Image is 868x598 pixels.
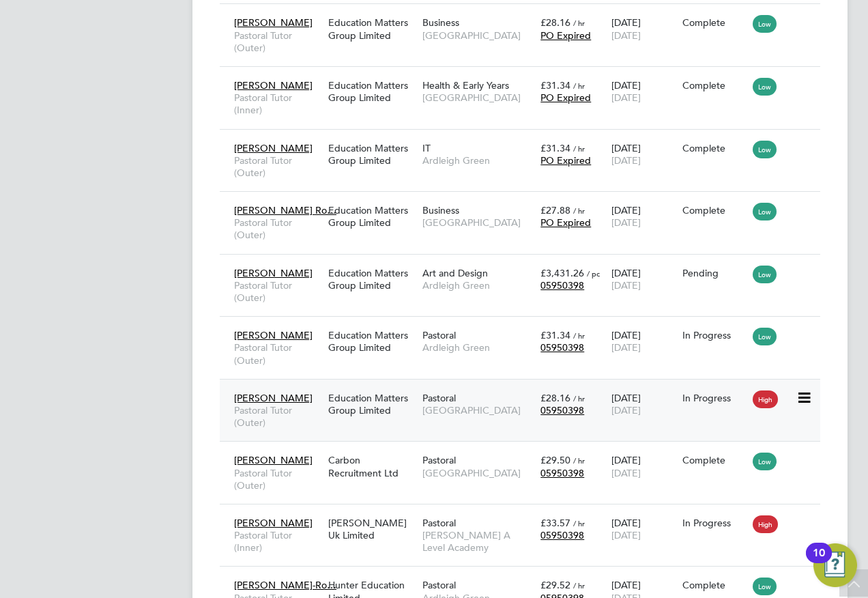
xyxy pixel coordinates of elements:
span: High [753,390,778,408]
span: [DATE] [611,216,641,229]
div: [DATE] [608,385,679,423]
span: Low [753,15,777,33]
span: PO Expired [540,29,591,42]
span: Ardleigh Green [422,279,534,291]
div: [DATE] [608,10,679,48]
div: Education Matters Group Limited [325,197,419,236]
span: [DATE] [611,154,641,167]
span: Pastoral Tutor (Outer) [234,404,321,429]
div: Complete [682,142,747,154]
span: PO Expired [540,154,591,167]
span: [PERSON_NAME] Ro… [234,204,336,216]
a: [PERSON_NAME]Pastoral Tutor (Outer)Education Matters Group LimitedBusiness[GEOGRAPHIC_DATA]£28.16... [231,9,820,20]
a: [PERSON_NAME]Pastoral Tutor (Outer)Education Matters Group LimitedITArdleigh Green£31.34 / hrPO E... [231,134,820,146]
span: £3,431.26 [540,267,584,279]
div: [DATE] [608,72,679,111]
span: / hr [573,81,585,91]
div: 10 [813,553,825,571]
span: 05950398 [540,279,584,291]
span: [DATE] [611,467,641,479]
span: Health & Early Years [422,79,509,91]
span: £31.34 [540,79,570,91]
span: £27.88 [540,204,570,216]
span: / hr [573,455,585,466]
div: [DATE] [608,447,679,485]
span: [GEOGRAPHIC_DATA] [422,216,534,229]
span: [DATE] [611,279,641,291]
span: [DATE] [611,529,641,541]
a: [PERSON_NAME]Pastoral Tutor (Outer)Carbon Recruitment LtdPastoral[GEOGRAPHIC_DATA]£29.50 / hr0595... [231,446,820,458]
div: [DATE] [608,260,679,298]
span: [GEOGRAPHIC_DATA] [422,404,534,416]
span: [PERSON_NAME] [234,454,313,466]
div: In Progress [682,517,747,529]
span: [DATE] [611,404,641,416]
span: £31.34 [540,142,570,154]
span: [DATE] [611,91,641,104]
span: Business [422,16,459,29]
span: Pastoral Tutor (Outer) [234,341,321,366]
div: Education Matters Group Limited [325,385,419,423]
span: PO Expired [540,91,591,104]
span: Business [422,204,459,216]
a: [PERSON_NAME]-Ro…Pastoral Tutor (Outer)Hunter Education LimitedPastoralArdleigh Green£29.52 / hr0... [231,571,820,583]
span: Pastoral Tutor (Outer) [234,29,321,54]
div: [DATE] [608,510,679,548]
button: Open Resource Center, 10 new notifications [813,543,857,587]
div: In Progress [682,329,747,341]
span: [GEOGRAPHIC_DATA] [422,29,534,42]
a: [PERSON_NAME]Pastoral Tutor (Inner)Education Matters Group LimitedHealth & Early Years[GEOGRAPHIC... [231,72,820,83]
span: 05950398 [540,404,584,416]
span: Pastoral Tutor (Outer) [234,467,321,492]
div: Education Matters Group Limited [325,135,419,173]
span: IT [422,142,431,154]
span: [PERSON_NAME] [234,329,313,341]
span: Pastoral [422,517,456,529]
span: [GEOGRAPHIC_DATA] [422,467,534,479]
span: Low [753,78,777,96]
div: [PERSON_NAME] Uk Limited [325,510,419,548]
div: Complete [682,204,747,216]
span: Low [753,328,777,345]
span: [PERSON_NAME] [234,267,313,279]
span: [GEOGRAPHIC_DATA] [422,91,534,104]
div: Complete [682,579,747,591]
span: Art and Design [422,267,488,279]
span: [PERSON_NAME] [234,392,313,404]
a: [PERSON_NAME] Ro…Pastoral Tutor (Outer)Education Matters Group LimitedBusiness[GEOGRAPHIC_DATA]£2... [231,197,820,208]
span: High [753,515,778,533]
span: [PERSON_NAME]-Ro… [234,579,336,591]
span: / hr [573,18,585,28]
span: [PERSON_NAME] A Level Academy [422,529,534,554]
span: Low [753,203,777,220]
span: Low [753,141,777,158]
span: / hr [573,205,585,216]
div: [DATE] [608,322,679,360]
span: Pastoral [422,579,456,591]
span: Pastoral Tutor (Outer) [234,279,321,304]
span: [DATE] [611,29,641,42]
span: £29.50 [540,454,570,466]
a: [PERSON_NAME]Pastoral Tutor (Outer)Education Matters Group LimitedArt and DesignArdleigh Green£3,... [231,259,820,271]
span: £33.57 [540,517,570,529]
span: £28.16 [540,392,570,404]
a: [PERSON_NAME]Pastoral Tutor (Inner)[PERSON_NAME] Uk LimitedPastoral[PERSON_NAME] A Level Academy£... [231,509,820,521]
span: Pastoral [422,329,456,341]
a: [PERSON_NAME]Pastoral Tutor (Outer)Education Matters Group LimitedPastoralArdleigh Green£31.34 / ... [231,322,820,333]
span: / pc [587,268,600,279]
div: [DATE] [608,135,679,173]
div: Carbon Recruitment Ltd [325,447,419,485]
span: / hr [573,393,585,403]
span: / hr [573,518,585,528]
div: Complete [682,16,747,29]
span: Pastoral [422,454,456,466]
span: Pastoral Tutor (Inner) [234,91,321,116]
div: Pending [682,267,747,279]
span: 05950398 [540,529,584,541]
div: Complete [682,454,747,466]
div: Education Matters Group Limited [325,72,419,111]
div: Education Matters Group Limited [325,10,419,48]
span: Ardleigh Green [422,341,534,354]
span: Low [753,578,777,595]
span: Low [753,453,777,470]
